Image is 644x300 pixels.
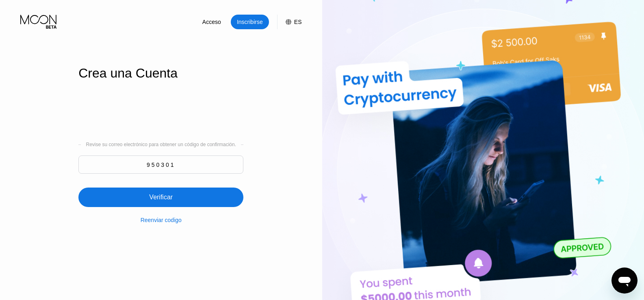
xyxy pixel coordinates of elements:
[611,268,637,294] iframe: Botón para iniciar la ventana de mensajería
[202,18,222,26] div: Acceso
[78,155,243,174] input: 000000
[78,178,243,207] div: Verificar
[86,142,236,147] div: Revise su correo electrónico para obtener un código de confirmación.
[294,19,302,25] div: ES
[149,193,173,201] div: Verificar
[141,217,182,223] div: Reenviar codigo
[277,15,302,29] div: ES
[193,15,231,29] div: Acceso
[141,207,182,223] div: Reenviar codigo
[236,18,264,26] div: Inscribirse
[231,15,269,29] div: Inscribirse
[78,66,243,81] div: Crea una Cuenta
